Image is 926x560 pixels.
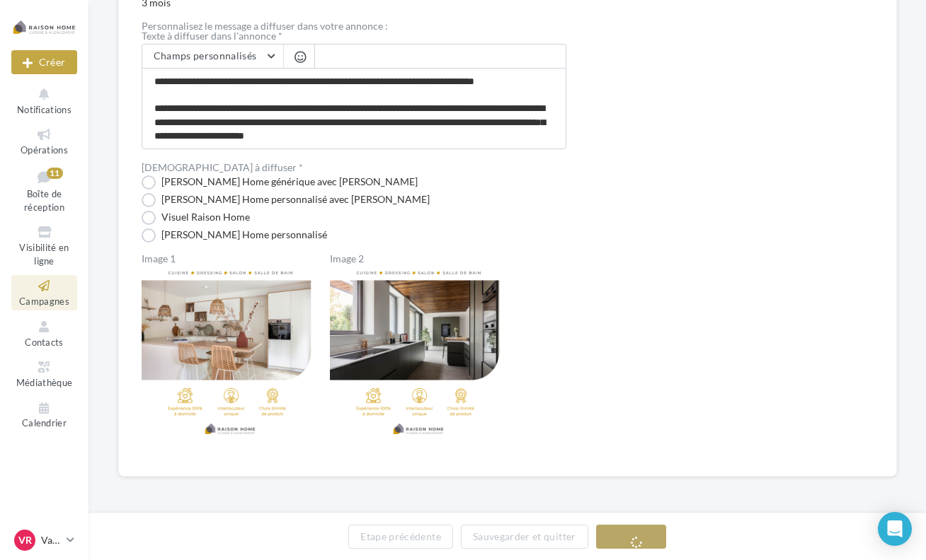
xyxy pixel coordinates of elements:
span: Médiathèque [16,377,73,388]
a: Boîte de réception11 [11,165,77,216]
p: Valorice [PERSON_NAME] [41,533,61,547]
img: Image 1 [142,265,319,442]
button: Créer [11,50,77,74]
label: [PERSON_NAME] Home personnalisé avec [PERSON_NAME] [142,193,430,207]
label: Image 1 [142,254,319,264]
label: Image 2 [330,254,507,264]
a: Calendrier [11,397,77,432]
a: Opérations [11,124,77,158]
a: Médiathèque [11,356,77,391]
button: Notifications [11,83,77,118]
span: Champs personnalisés [154,49,257,62]
a: VR Valorice [PERSON_NAME] [11,527,77,554]
label: Visuel Raison Home [142,211,250,225]
span: Visibilité en ligne [19,242,69,267]
label: Texte à diffuser dans l'annonce * [142,31,566,41]
label: [PERSON_NAME] Home personnalisé [142,228,327,243]
span: Calendrier [22,418,67,429]
label: [PERSON_NAME] Home générique avec [PERSON_NAME] [142,175,418,189]
a: Visibilité en ligne [11,221,77,269]
button: Etape précédente [348,525,453,549]
span: Boîte de réception [24,188,64,213]
div: 11 [47,168,63,179]
div: Nouvelle campagne [11,50,77,74]
span: Campagnes [19,296,69,307]
label: [DEMOGRAPHIC_DATA] à diffuser * [142,163,303,173]
span: Opérations [21,144,68,156]
a: Contacts [11,316,77,351]
a: Campagnes [11,275,77,310]
div: Open Intercom Messenger [878,512,912,546]
span: VR [18,533,32,547]
img: Image 2 [330,265,507,442]
div: Personnalisez le message a diffuser dans votre annonce : [142,21,566,31]
span: Contacts [25,337,64,348]
span: Notifications [17,104,72,115]
button: Sauvegarder et quitter [461,525,588,549]
button: Champs personnalisés [142,45,283,69]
